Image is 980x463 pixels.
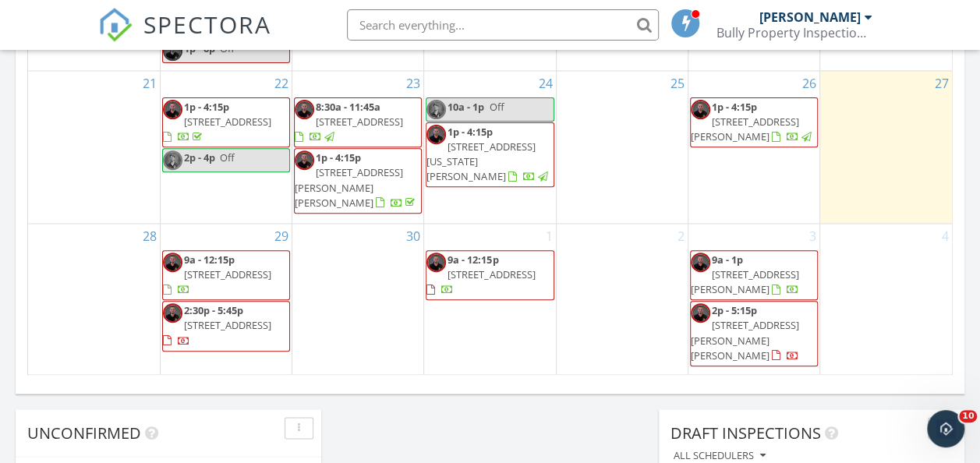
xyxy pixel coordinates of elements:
[448,125,493,139] span: 1p - 4:15p
[674,450,766,461] div: All schedulers
[220,150,235,164] span: Off
[426,122,554,188] a: 1p - 4:15p [STREET_ADDRESS][US_STATE][PERSON_NAME]
[184,267,271,281] span: [STREET_ADDRESS]
[292,223,424,376] td: Go to September 30, 2025
[292,70,424,223] td: Go to September 23, 2025
[667,71,688,96] a: Go to September 25, 2025
[759,9,860,25] div: [PERSON_NAME]
[688,223,819,376] td: Go to October 3, 2025
[691,253,799,296] a: 9a - 1p [STREET_ADDRESS][PERSON_NAME]
[670,422,821,443] span: Draft Inspections
[184,303,243,317] span: 2:30p - 5:45p
[27,422,141,443] span: Unconfirmed
[294,97,422,148] a: 8:30a - 11:45a [STREET_ADDRESS]
[347,9,659,41] input: Search everything...
[162,250,290,301] a: 9a - 12:15p [STREET_ADDRESS]
[690,97,818,148] a: 1p - 4:15p [STREET_ADDRESS][PERSON_NAME]
[163,150,182,170] img: image03.png
[426,125,550,184] a: 1p - 4:15p [STREET_ADDRESS][US_STATE][PERSON_NAME]
[98,21,271,54] a: SPECTORA
[28,223,160,376] td: Go to September 28, 2025
[143,8,271,41] span: SPECTORA
[691,318,799,362] span: [STREET_ADDRESS][PERSON_NAME][PERSON_NAME]
[271,71,292,96] a: Go to September 22, 2025
[716,25,872,41] div: Bully Property Inspections LLC
[98,8,133,42] img: The Best Home Inspection Software - Spectora
[163,100,271,143] a: 1p - 4:15p [STREET_ADDRESS]
[140,71,160,96] a: Go to September 21, 2025
[184,100,229,114] span: 1p - 4:15p
[184,150,215,164] span: 2p - 4p
[927,410,964,447] iframe: Intercom live chat
[712,253,743,267] span: 9a - 1p
[184,253,235,267] span: 9a - 12:15p
[426,125,446,144] img: br.jpg
[163,303,182,323] img: br.jpg
[295,150,418,210] a: 1p - 4:15p [STREET_ADDRESS][PERSON_NAME][PERSON_NAME]
[691,253,710,272] img: br.jpg
[820,223,952,376] td: Go to October 4, 2025
[162,301,290,352] a: 2:30p - 5:45p [STREET_ADDRESS]
[691,100,710,119] img: br.jpg
[712,303,757,317] span: 2p - 5:15p
[295,100,403,143] a: 8:30a - 11:45a [STREET_ADDRESS]
[674,224,688,249] a: Go to October 2, 2025
[688,70,819,223] td: Go to September 26, 2025
[426,253,535,296] a: 9a - 12:15p [STREET_ADDRESS]
[424,70,556,223] td: Go to September 24, 2025
[691,303,799,362] a: 2p - 5:15p [STREET_ADDRESS][PERSON_NAME][PERSON_NAME]
[536,71,556,96] a: Go to September 24, 2025
[403,224,423,249] a: Go to September 30, 2025
[489,100,504,114] span: Off
[448,267,535,281] span: [STREET_ADDRESS]
[543,224,556,249] a: Go to October 1, 2025
[184,115,271,129] span: [STREET_ADDRESS]
[426,100,446,119] img: image03.png
[163,253,182,272] img: br.jpg
[316,150,361,164] span: 1p - 4:15p
[160,70,292,223] td: Go to September 22, 2025
[426,250,554,301] a: 9a - 12:15p [STREET_ADDRESS]
[691,100,814,143] a: 1p - 4:15p [STREET_ADDRESS][PERSON_NAME]
[140,224,160,249] a: Go to September 28, 2025
[316,115,403,129] span: [STREET_ADDRESS]
[691,267,799,296] span: [STREET_ADDRESS][PERSON_NAME]
[426,253,446,272] img: br.jpg
[316,100,380,114] span: 8:30a - 11:45a
[448,253,498,267] span: 9a - 12:15p
[959,410,977,422] span: 10
[403,71,423,96] a: Go to September 23, 2025
[163,303,271,347] a: 2:30p - 5:45p [STREET_ADDRESS]
[799,71,819,96] a: Go to September 26, 2025
[163,100,182,119] img: br.jpg
[295,165,403,209] span: [STREET_ADDRESS][PERSON_NAME][PERSON_NAME]
[556,223,688,376] td: Go to October 2, 2025
[295,150,314,170] img: br.jpg
[691,303,710,323] img: br.jpg
[426,140,535,183] span: [STREET_ADDRESS][US_STATE][PERSON_NAME]
[806,224,819,249] a: Go to October 3, 2025
[295,100,314,119] img: br.jpg
[163,253,271,296] a: 9a - 12:15p [STREET_ADDRESS]
[424,223,556,376] td: Go to October 1, 2025
[932,71,952,96] a: Go to September 27, 2025
[820,70,952,223] td: Go to September 27, 2025
[690,250,818,301] a: 9a - 1p [STREET_ADDRESS][PERSON_NAME]
[294,148,422,214] a: 1p - 4:15p [STREET_ADDRESS][PERSON_NAME][PERSON_NAME]
[184,318,271,332] span: [STREET_ADDRESS]
[939,224,952,249] a: Go to October 4, 2025
[712,100,757,114] span: 1p - 4:15p
[271,224,292,249] a: Go to September 29, 2025
[690,301,818,366] a: 2p - 5:15p [STREET_ADDRESS][PERSON_NAME][PERSON_NAME]
[448,100,484,114] span: 10a - 1p
[160,223,292,376] td: Go to September 29, 2025
[28,70,160,223] td: Go to September 21, 2025
[556,70,688,223] td: Go to September 25, 2025
[691,115,799,143] span: [STREET_ADDRESS][PERSON_NAME]
[162,97,290,148] a: 1p - 4:15p [STREET_ADDRESS]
